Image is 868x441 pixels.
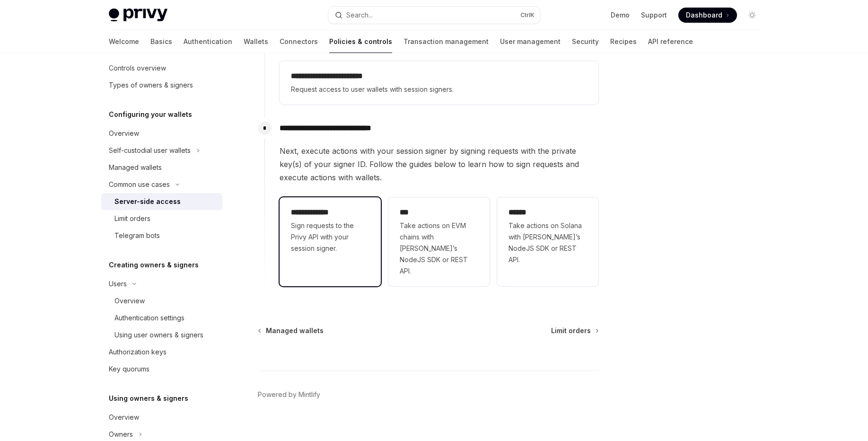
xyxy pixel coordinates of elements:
[150,30,172,53] a: Basics
[551,326,598,335] a: Limit orders
[109,363,149,375] div: Key quorums
[101,125,222,142] a: Overview
[520,11,535,19] span: Ctrl K
[109,412,139,423] div: Overview
[244,30,268,53] a: Wallets
[266,326,324,335] span: Managed wallets
[114,329,203,341] div: Using user owners & signers
[101,292,222,309] a: Overview
[114,295,145,307] div: Overview
[109,162,162,173] div: Managed wallets
[109,62,166,74] div: Controls overview
[114,196,181,207] div: Server-side access
[184,30,232,53] a: Authentication
[346,9,373,21] div: Search...
[109,259,199,271] h5: Creating owners & signers
[101,193,222,210] a: Server-side access
[101,60,222,77] a: Controls overview
[291,220,369,254] span: Sign requests to the Privy API with your session signer.
[109,346,167,358] div: Authorization keys
[259,326,324,335] a: Managed wallets
[109,393,188,404] h5: Using owners & signers
[109,145,191,156] div: Self-custodial user wallets
[280,144,598,184] span: Next, execute actions with your session signer by signing requests with the private key(s) of you...
[101,275,222,292] button: Toggle Users section
[610,30,637,53] a: Recipes
[745,8,760,23] button: Toggle dark mode
[114,230,160,241] div: Telegram bots
[101,210,222,227] a: Limit orders
[101,227,222,244] a: Telegram bots
[109,429,133,440] div: Owners
[101,142,222,159] button: Toggle Self-custodial user wallets section
[291,84,587,95] span: Request access to user wallets with session signers.
[101,361,222,378] a: Key quorums
[551,326,591,335] span: Limit orders
[114,213,150,224] div: Limit orders
[109,109,192,120] h5: Configuring your wallets
[611,10,630,20] a: Demo
[678,8,737,23] a: Dashboard
[497,197,598,286] a: **** *Take actions on Solana with [PERSON_NAME]’s NodeJS SDK or REST API.
[109,278,127,290] div: Users
[572,30,599,53] a: Security
[114,312,184,324] div: Authentication settings
[641,10,667,20] a: Support
[109,179,170,190] div: Common use cases
[509,220,587,265] span: Take actions on Solana with [PERSON_NAME]’s NodeJS SDK or REST API.
[101,344,222,361] a: Authorization keys
[101,409,222,426] a: Overview
[109,128,139,139] div: Overview
[388,197,490,286] a: ***Take actions on EVM chains with [PERSON_NAME]’s NodeJS SDK or REST API.
[109,30,139,53] a: Welcome
[648,30,693,53] a: API reference
[328,7,540,24] button: Open search
[329,30,392,53] a: Policies & controls
[403,30,489,53] a: Transaction management
[101,77,222,94] a: Types of owners & signers
[101,159,222,176] a: Managed wallets
[400,220,478,277] span: Take actions on EVM chains with [PERSON_NAME]’s NodeJS SDK or REST API.
[500,30,561,53] a: User management
[686,10,722,20] span: Dashboard
[280,197,381,286] a: **** **** ***Sign requests to the Privy API with your session signer.
[109,9,167,22] img: light logo
[101,309,222,326] a: Authentication settings
[280,30,318,53] a: Connectors
[101,326,222,344] a: Using user owners & signers
[258,390,320,399] a: Powered by Mintlify
[109,79,193,91] div: Types of owners & signers
[101,176,222,193] button: Toggle Common use cases section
